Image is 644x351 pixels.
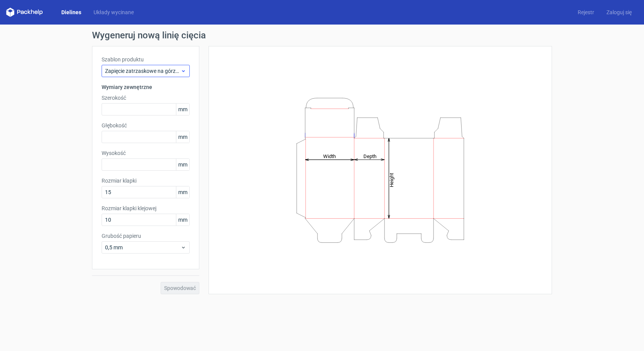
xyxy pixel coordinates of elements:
[578,9,594,15] font: Rejestr
[178,189,187,195] font: mm
[105,68,241,74] font: Zapięcie zatrzaskowe na górze i na [GEOGRAPHIC_DATA]
[102,95,126,101] font: Szerokość
[178,217,187,223] font: mm
[102,84,152,90] font: Wymiary zewnętrzne
[178,134,187,140] font: mm
[102,122,127,129] font: Głębokość
[178,106,187,112] font: mm
[363,153,376,159] tspan: Depth
[92,30,206,41] font: Wygeneruj nową linię cięcia
[55,8,87,16] a: Dielines
[389,173,394,187] tspan: Height
[105,244,123,250] font: 0,5 mm
[102,233,141,239] font: Grubość papieru
[178,161,187,168] font: mm
[572,8,600,16] a: Rejestr
[102,178,136,184] font: Rozmiar klapki
[102,56,144,63] font: Szablon produktu
[606,9,632,15] font: Zaloguj się
[61,9,81,15] font: Dielines
[102,205,156,211] font: Rozmiar klapki klejowej
[87,8,140,16] a: Układy wycinane
[323,153,336,159] tspan: Width
[600,8,638,16] a: Zaloguj się
[102,150,126,156] font: Wysokość
[94,9,134,15] font: Układy wycinane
